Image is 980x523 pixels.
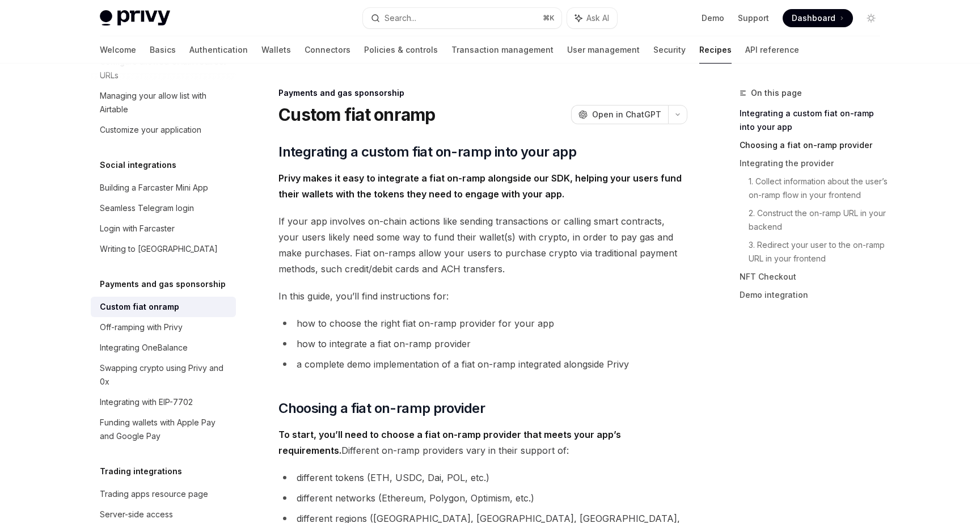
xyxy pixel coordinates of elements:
[451,36,554,64] a: Transaction management
[100,465,182,478] h5: Trading integrations
[100,10,170,26] img: light logo
[100,395,193,409] div: Integrating with EIP-7702
[592,109,661,120] span: Open in ChatGPT
[278,470,687,486] li: different tokens (ETH, USDC, Dai, POL, etc.)
[278,429,621,456] strong: To start, you’ll need to choose a fiat on-ramp provider that meets your app’s requirements.
[278,399,485,417] span: Choosing a fiat on-ramp provider
[699,36,732,64] a: Recipes
[100,416,229,443] div: Funding wallets with Apple Pay and Google Pay
[586,12,609,24] span: Ask AI
[740,136,889,154] a: Choosing a fiat on-ramp provider
[100,242,218,256] div: Writing to [GEOGRAPHIC_DATA]
[278,427,687,458] span: Different on-ramp providers vary in their support of:
[385,11,416,25] div: Search...
[745,36,799,64] a: API reference
[91,86,236,120] a: Managing your allow list with Airtable
[100,36,136,64] a: Welcome
[751,86,802,100] span: On this page
[278,87,687,99] div: Payments and gas sponsorship
[91,120,236,140] a: Customize your application
[543,14,555,23] span: ⌘ K
[363,8,561,28] button: Search...⌘K
[100,487,208,501] div: Trading apps resource page
[91,178,236,198] a: Building a Farcaster Mini App
[278,172,682,200] strong: Privy makes it easy to integrate a fiat on-ramp alongside our SDK, helping your users fund their ...
[278,315,687,331] li: how to choose the right fiat on-ramp provider for your app
[364,36,438,64] a: Policies & controls
[749,172,889,204] a: 1. Collect information about the user’s on-ramp flow in your frontend
[91,484,236,504] a: Trading apps resource page
[740,268,889,286] a: NFT Checkout
[100,320,183,334] div: Off-ramping with Privy
[91,218,236,239] a: Login with Farcaster
[278,143,576,161] span: Integrating a custom fiat on-ramp into your app
[749,204,889,236] a: 2. Construct the on-ramp URL in your backend
[100,508,173,521] div: Server-side access
[100,300,179,314] div: Custom fiat onramp
[702,12,724,24] a: Demo
[261,36,291,64] a: Wallets
[653,36,686,64] a: Security
[305,36,350,64] a: Connectors
[91,358,236,392] a: Swapping crypto using Privy and 0x
[91,297,236,317] a: Custom fiat onramp
[740,104,889,136] a: Integrating a custom fiat on-ramp into your app
[100,277,226,291] h5: Payments and gas sponsorship
[783,9,853,27] a: Dashboard
[91,412,236,446] a: Funding wallets with Apple Pay and Google Pay
[100,361,229,389] div: Swapping crypto using Privy and 0x
[100,181,208,195] div: Building a Farcaster Mini App
[740,286,889,304] a: Demo integration
[278,336,687,352] li: how to integrate a fiat on-ramp provider
[571,105,668,124] button: Open in ChatGPT
[100,341,188,355] div: Integrating OneBalance
[100,89,229,116] div: Managing your allow list with Airtable
[100,158,176,172] h5: Social integrations
[740,154,889,172] a: Integrating the provider
[189,36,248,64] a: Authentication
[91,392,236,412] a: Integrating with EIP-7702
[278,490,687,506] li: different networks (Ethereum, Polygon, Optimism, etc.)
[100,222,175,235] div: Login with Farcaster
[278,213,687,277] span: If your app involves on-chain actions like sending transactions or calling smart contracts, your ...
[567,36,640,64] a: User management
[91,198,236,218] a: Seamless Telegram login
[862,9,880,27] button: Toggle dark mode
[567,8,617,28] button: Ask AI
[738,12,769,24] a: Support
[278,356,687,372] li: a complete demo implementation of a fiat on-ramp integrated alongside Privy
[278,104,436,125] h1: Custom fiat onramp
[91,317,236,338] a: Off-ramping with Privy
[91,239,236,259] a: Writing to [GEOGRAPHIC_DATA]
[278,288,687,304] span: In this guide, you’ll find instructions for:
[100,201,194,215] div: Seamless Telegram login
[100,123,201,137] div: Customize your application
[150,36,176,64] a: Basics
[749,236,889,268] a: 3. Redirect your user to the on-ramp URL in your frontend
[91,338,236,358] a: Integrating OneBalance
[792,12,835,24] span: Dashboard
